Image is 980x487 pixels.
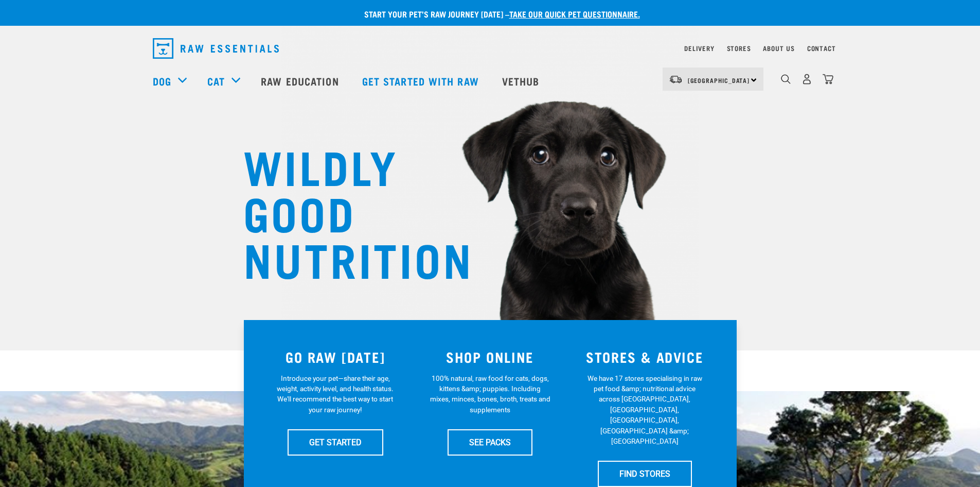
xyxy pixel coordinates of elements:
[684,46,714,50] a: Delivery
[688,78,750,82] span: [GEOGRAPHIC_DATA]
[288,429,383,455] a: GET STARTED
[807,46,836,50] a: Contact
[669,75,683,84] img: van-moving.png
[430,373,550,415] p: 100% natural, raw food for cats, dogs, kittens &amp; puppies. Including mixes, minces, bones, bro...
[153,73,171,89] a: Dog
[275,373,396,415] p: Introduce your pet—share their age, weight, activity level, and health status. We'll recommend th...
[207,73,225,89] a: Cat
[419,349,561,365] h3: SHOP ONLINE
[509,11,640,16] a: take our quick pet questionnaire.
[492,60,553,102] a: Vethub
[264,349,407,365] h3: GO RAW [DATE]
[145,34,836,63] nav: dropdown navigation
[243,142,449,281] h1: WILDLY GOOD NUTRITION
[251,60,351,102] a: Raw Education
[598,461,692,486] a: FIND STORES
[153,38,279,59] img: Raw Essentials Logo
[801,74,812,85] img: user.png
[448,429,532,455] a: SEE PACKS
[823,74,833,85] img: home-icon@2x.png
[763,46,794,50] a: About Us
[352,60,492,102] a: Get started with Raw
[574,349,716,365] h3: STORES & ADVICE
[727,46,751,50] a: Stores
[781,74,791,84] img: home-icon-1@2x.png
[584,373,705,447] p: We have 17 stores specialising in raw pet food &amp; nutritional advice across [GEOGRAPHIC_DATA],...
